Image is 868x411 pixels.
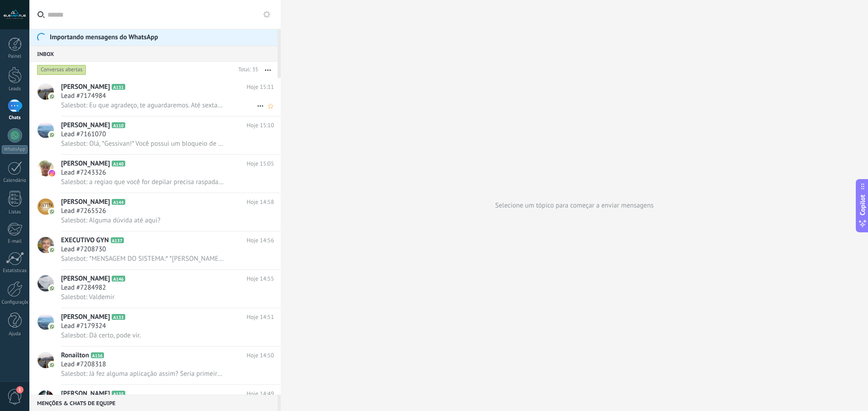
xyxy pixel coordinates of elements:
[29,116,281,154] a: avataricon[PERSON_NAME]A110Hoje 15:10Lead #7161070Salesbot: Olá, *Gessivan!* Você possui um bloqu...
[61,351,89,360] span: Ronailton
[112,314,125,320] span: A133
[50,33,158,42] span: Importando mensagens do WhatsApp
[247,83,274,92] span: Hoje 15:11
[49,362,55,368] img: icon
[61,130,106,139] span: Lead #7161070
[29,78,281,116] a: avataricon[PERSON_NAME]A131Hoje 15:11Lead #7174984Salesbot: Eu que agradeço, te aguardaremos. Até...
[29,155,281,193] a: avataricon[PERSON_NAME]A140Hoje 15:05Lead #7243326Salesbot: a regiao que você for depilar precisa...
[2,178,28,184] div: Calendário
[247,274,274,283] span: Hoje 14:55
[91,352,104,358] span: A136
[61,207,106,216] span: Lead #7265526
[61,369,224,378] span: Salesbot: Já fez alguma aplicação assim? Seria primeira vez?
[29,46,278,62] div: Inbox
[49,323,55,330] img: icon
[29,193,281,231] a: avataricon[PERSON_NAME]A144Hoje 14:58Lead #7265526Salesbot: Alguma dúvida até aqui?
[112,199,125,205] span: A144
[112,391,125,397] span: A135
[112,161,125,166] span: A140
[49,170,55,176] img: icon
[2,86,28,92] div: Leads
[16,386,24,393] span: 1
[61,236,109,245] span: EXECUTIVO GYN
[61,121,110,130] span: [PERSON_NAME]
[61,389,110,398] span: [PERSON_NAME]
[2,300,28,305] div: Configurações
[2,239,28,245] div: E-mail
[247,351,274,360] span: Hoje 14:50
[49,132,55,138] img: icon
[2,331,28,337] div: Ajuda
[29,308,281,346] a: avataricon[PERSON_NAME]A133Hoje 14:51Lead #7179324Salesbot: Dá certo, pode vir.
[112,84,125,90] span: A131
[29,395,278,411] div: Menções & Chats de equipe
[247,198,274,207] span: Hoje 14:58
[858,194,867,215] span: Copilot
[61,322,106,331] span: Lead #7179324
[61,313,110,322] span: [PERSON_NAME]
[112,122,125,128] span: A110
[61,92,106,101] span: Lead #7174984
[61,178,224,186] span: Salesbot: a regiao que você for depilar precisa raspada ta
[61,83,110,92] span: [PERSON_NAME]
[49,285,55,291] img: icon
[247,236,274,245] span: Hoje 14:56
[2,54,28,60] div: Painel
[2,115,28,121] div: Chats
[37,65,86,75] div: Conversas abertas
[61,198,110,207] span: [PERSON_NAME]
[258,62,278,78] button: Mais
[49,247,55,253] img: icon
[61,254,224,263] span: Salesbot: *MENSAGEM DO SISTEMA:* *[PERSON_NAME],* seu atendimento no dia *[DATE],* às *15:00* foi...
[61,101,224,110] span: Salesbot: Eu que agradeço, te aguardaremos. Até sexta 😃
[247,159,274,168] span: Hoje 15:05
[61,159,110,168] span: [PERSON_NAME]
[2,209,28,215] div: Listas
[29,346,281,384] a: avatariconRonailtonA136Hoje 14:50Lead #7208318Salesbot: Já fez alguma aplicação assim? Seria prim...
[247,389,274,398] span: Hoje 14:49
[247,313,274,322] span: Hoje 14:51
[2,268,28,274] div: Estatísticas
[29,270,281,308] a: avataricon[PERSON_NAME]A146Hoje 14:55Lead #7284982Salesbot: Valdemir
[29,231,281,269] a: avatariconEXECUTIVO GYNA137Hoje 14:56Lead #7208730Salesbot: *MENSAGEM DO SISTEMA:* *[PERSON_NAME]...
[247,121,274,130] span: Hoje 15:10
[61,331,141,340] span: Salesbot: Dá certo, pode vir.
[49,93,55,100] img: icon
[2,145,28,154] div: WhatsApp
[112,276,125,282] span: A146
[61,293,114,301] span: Salesbot: Valdemir
[61,216,160,225] span: Salesbot: Alguma dúvida até aqui?
[61,274,110,283] span: [PERSON_NAME]
[61,245,106,254] span: Lead #7208730
[235,65,258,74] div: Total: 35
[61,139,224,148] span: Salesbot: Olá, *Gessivan!* Você possui um bloqueio de horário (*Reunião Social Media*) em *[DATE]...
[61,360,106,369] span: Lead #7208318
[49,208,55,215] img: icon
[111,237,124,243] span: A137
[61,283,106,292] span: Lead #7284982
[61,168,106,177] span: Lead #7243326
